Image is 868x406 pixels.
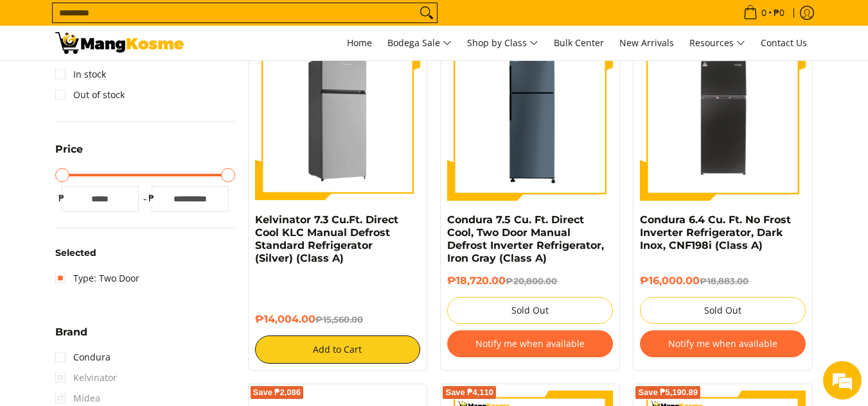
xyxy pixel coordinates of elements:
a: Out of stock [55,85,125,105]
a: Condura [55,347,111,368]
button: Notify me when available [447,330,613,357]
a: Condura 6.4 Cu. Ft. No Frost Inverter Refrigerator, Dark Inox, CNF198i (Class A) [640,214,791,251]
del: ₱20,800.00 [506,276,557,286]
img: condura-direct-cool-7.5-cubic-feet-2-door-manual-defrost-inverter-ref-iron-gray-full-view-mang-kosme [447,35,613,201]
img: Bodega Sale Refrigerator l Mang Kosme: Home Appliances Warehouse Sale Two Door [55,32,184,54]
img: Kelvinator 7.3 Cu.Ft. Direct Cool KLC Manual Defrost Standard Refrigerator (Silver) (Class A) - 0 [255,35,421,201]
del: ₱18,883.00 [700,276,748,286]
h6: ₱14,004.00 [255,313,421,326]
h6: ₱18,720.00 [447,275,613,287]
a: Condura 7.5 Cu. Ft. Direct Cool, Two Door Manual Defrost Inverter Refrigerator, Iron Gray (Class A) [447,214,604,264]
nav: Main Menu [197,26,813,60]
span: • [740,6,788,20]
span: ₱ [55,192,68,205]
span: Price [55,144,83,155]
a: Kelvinator 7.3 Cu.Ft. Direct Cool KLC Manual Defrost Standard Refrigerator (Silver) (Class A) [255,214,398,264]
a: In stock [55,64,106,85]
span: Contact Us [761,37,807,49]
button: Sold Out [447,297,613,324]
span: Resources [689,35,745,51]
a: Resources [683,26,752,60]
span: Save ₱4,110 [445,389,493,396]
a: Contact Us [754,26,813,60]
h6: ₱16,000.00 [640,275,806,287]
span: ₱ [145,192,158,205]
a: Shop by Class [461,26,545,60]
summary: Open [55,327,87,347]
span: Shop by Class [467,35,538,51]
button: Add to Cart [255,335,421,364]
span: Brand [55,327,87,337]
del: ₱15,560.00 [315,314,363,325]
span: 0 [759,8,768,17]
img: Condura 6.4 Cu. Ft. No Frost Inverter Refrigerator, Dark Inox, CNF198i (Class A) [640,35,806,201]
button: Sold Out [640,297,806,324]
span: New Arrivals [619,37,674,49]
span: Kelvinator [55,368,117,388]
button: Notify me when available [640,330,806,357]
span: Save ₱5,190.89 [638,389,698,396]
summary: Open [55,144,83,164]
span: Save ₱2,086 [253,389,301,396]
a: Bodega Sale [381,26,458,60]
a: Bulk Center [547,26,610,60]
span: Home [347,37,372,49]
a: Home [341,26,378,60]
a: New Arrivals [613,26,680,60]
button: Search [416,3,437,22]
h6: Selected [55,248,235,259]
span: Bulk Center [554,37,604,49]
a: Type: Two Door [55,268,139,289]
span: ₱0 [772,8,786,17]
span: Bodega Sale [387,35,452,51]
